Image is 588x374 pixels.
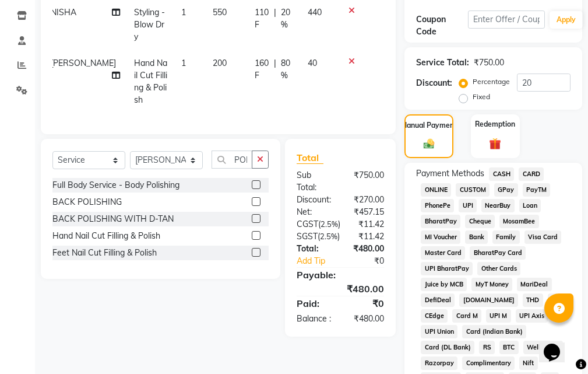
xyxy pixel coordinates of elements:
[421,356,457,370] span: Razorpay
[213,58,227,68] span: 200
[288,296,340,310] div: Paid:
[52,213,174,225] div: BACK POLISHING WITH D-TAN
[475,119,515,130] label: Redemption
[288,313,340,325] div: Balance :
[52,230,160,242] div: Hand Nail Cut Filling & Polish
[52,196,122,208] div: BACK POLISHING
[288,218,349,230] div: ( )
[421,230,460,244] span: MI Voucher
[462,356,515,370] span: Complimentary
[288,282,393,296] div: ₹480.00
[255,6,269,31] span: 110 F
[213,7,227,18] span: 550
[52,247,157,259] div: Feet Nail Cut Filling & Polish
[421,278,467,291] span: Juice by MCB
[320,232,337,241] span: 2.5%
[421,325,457,338] span: UPI Union
[499,215,539,228] span: MosamBee
[297,219,318,229] span: CGST
[416,13,467,38] div: Coupon Code
[459,199,477,212] span: UPI
[297,231,318,242] span: SGST
[348,230,393,243] div: ₹11.42
[321,219,338,229] span: 2.5%
[52,179,179,191] div: Full Body Service - Body Polishing
[452,309,481,323] span: Card M
[274,6,276,31] span: |
[340,194,393,206] div: ₹270.00
[340,296,393,310] div: ₹0
[519,167,544,181] span: CARD
[481,199,515,212] span: NearBuy
[349,218,393,230] div: ₹11.42
[340,206,393,218] div: ₹457.15
[340,169,393,194] div: ₹750.00
[465,230,488,244] span: Bank
[471,278,512,291] span: MyT Money
[473,92,490,102] label: Fixed
[51,7,76,18] span: NISHA
[134,7,165,42] span: Styling - Blow Dry
[297,152,323,164] span: Total
[517,278,552,291] span: MariDeal
[288,206,340,218] div: Net:
[274,57,276,82] span: |
[421,215,460,228] span: BharatPay
[486,309,511,323] span: UPI M
[539,327,576,362] iframe: chat widget
[288,194,340,206] div: Discount:
[281,6,294,31] span: 20 %
[288,268,393,282] div: Payable:
[485,137,505,151] img: _gift.svg
[421,183,451,197] span: ONLINE
[479,341,495,354] span: RS
[308,58,317,68] span: 40
[421,199,454,212] span: PhonePe
[349,255,393,267] div: ₹0
[468,11,545,29] input: Enter Offer / Coupon Code
[421,341,474,354] span: Card (DL Bank)
[462,325,526,338] span: Card (Indian Bank)
[473,76,510,87] label: Percentage
[421,262,473,275] span: UPI BharatPay
[516,309,548,323] span: UPI Axis
[519,356,538,370] span: Nift
[288,255,349,267] a: Add Tip
[494,183,518,197] span: GPay
[255,57,269,82] span: 160 F
[523,341,564,354] span: Wellnessta
[212,151,252,169] input: Search or Scan
[340,243,393,255] div: ₹480.00
[456,183,490,197] span: CUSTOM
[550,11,583,29] button: Apply
[288,230,348,243] div: ( )
[489,167,514,181] span: CASH
[470,246,526,260] span: BharatPay Card
[308,7,322,18] span: 440
[401,120,457,131] label: Manual Payment
[524,230,562,244] span: Visa Card
[519,199,541,212] span: Loan
[421,293,455,307] span: DefiDeal
[181,7,186,18] span: 1
[288,169,340,194] div: Sub Total:
[51,58,116,68] span: [PERSON_NAME]
[499,341,519,354] span: BTC
[477,262,520,275] span: Other Cards
[420,138,438,150] img: _cash.svg
[465,215,495,228] span: Cheque
[416,57,469,69] div: Service Total:
[416,167,484,180] span: Payment Methods
[134,58,167,105] span: Hand Nail Cut Filling & Polish
[523,293,543,307] span: THD
[421,309,448,323] span: CEdge
[281,57,294,82] span: 80 %
[288,243,340,255] div: Total:
[523,183,551,197] span: PayTM
[474,57,504,69] div: ₹750.00
[181,58,186,68] span: 1
[459,293,518,307] span: [DOMAIN_NAME]
[492,230,520,244] span: Family
[421,246,465,260] span: Master Card
[416,77,452,89] div: Discount:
